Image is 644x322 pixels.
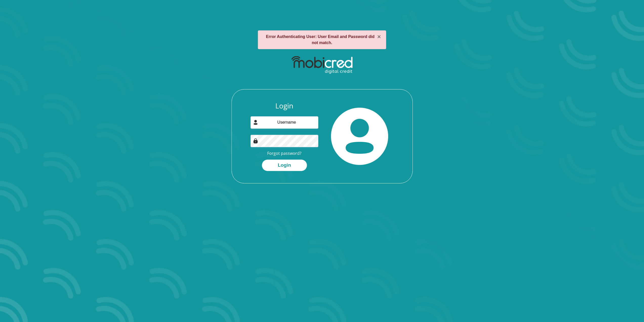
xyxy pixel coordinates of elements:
[253,120,258,125] img: user-icon image
[377,34,381,40] button: ×
[262,160,307,171] button: Login
[253,138,258,143] img: Image
[251,116,318,129] input: Username
[292,56,352,74] img: mobicred logo
[266,34,375,45] strong: Error Authenticating User: User Email and Password did not match.
[267,150,301,156] a: Forgot password?
[251,102,318,110] h3: Login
